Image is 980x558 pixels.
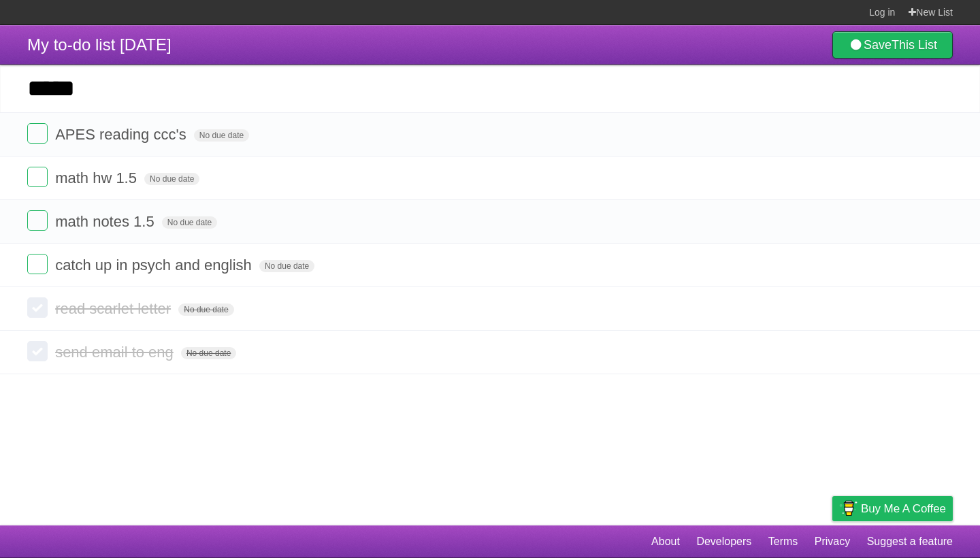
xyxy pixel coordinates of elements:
span: My to-do list [DATE] [27,35,171,54]
img: Buy me a coffee [839,497,857,520]
span: No due date [144,173,199,185]
a: Suggest a feature [867,529,953,555]
span: Buy me a coffee [861,497,946,521]
b: This List [892,38,937,52]
a: Developers [696,529,751,555]
label: Done [27,167,48,187]
label: Done [27,123,48,144]
span: read scarlet letter [55,300,174,317]
label: Done [27,341,48,361]
a: About [651,529,680,555]
label: Done [27,297,48,318]
label: Done [27,254,48,274]
label: Done [27,210,48,231]
span: catch up in psych and english [55,257,255,274]
span: No due date [181,347,236,359]
a: Buy me a coffee [832,496,953,521]
a: SaveThis List [832,31,953,59]
span: APES reading ccc's [55,126,190,143]
span: No due date [162,216,217,229]
a: Terms [768,529,798,555]
span: No due date [178,303,233,316]
span: math hw 1.5 [55,169,140,186]
span: math notes 1.5 [55,213,158,230]
span: No due date [194,129,249,142]
a: Privacy [815,529,850,555]
span: send email to eng [55,344,177,361]
span: No due date [259,260,314,272]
